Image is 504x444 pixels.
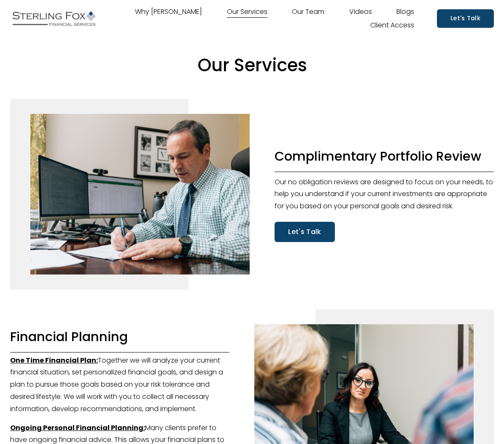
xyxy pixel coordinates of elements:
a: Our Team [292,5,324,19]
a: Blogs [396,5,414,19]
p: Together we will analyze your current financial situation, set personalized financial goals, and ... [10,355,229,415]
a: Videos [349,5,372,19]
strong: Ongoing Personal Financial Planning: [10,423,145,433]
a: Let's Talk [275,222,334,242]
a: Why [PERSON_NAME] [135,5,202,19]
img: Sterling Fox Financial Services [10,8,98,29]
h3: Financial Planning [10,328,229,346]
a: Our Services [227,5,267,19]
a: Let's Talk [437,9,494,27]
h2: Our Services [10,54,494,77]
h3: Complimentary Portfolio Review [275,148,494,165]
p: Our no obligation reviews are designed to focus on your needs, to help you understand if your cur... [275,176,494,213]
a: Client Access [370,19,414,32]
strong: One Time Financial Plan: [10,355,98,365]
